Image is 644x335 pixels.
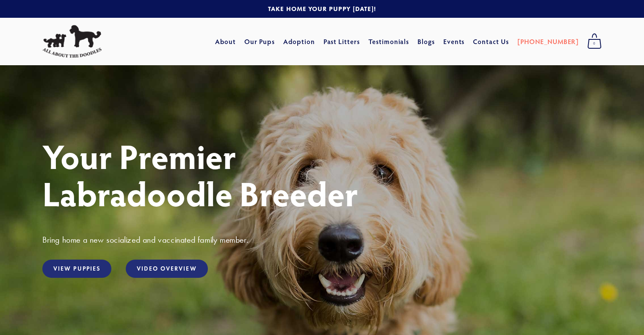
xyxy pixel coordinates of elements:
a: Our Pups [244,34,275,49]
a: Blogs [417,34,435,49]
a: Testimonials [368,34,409,49]
a: Adoption [283,34,315,49]
a: Past Litters [323,37,360,46]
a: Contact Us [473,34,509,49]
a: View Puppies [42,260,111,278]
h1: Your Premier Labradoodle Breeder [42,137,602,212]
span: 0 [587,38,602,49]
img: All About The Doodles [42,25,102,58]
a: Events [443,34,465,49]
a: Video Overview [126,260,207,278]
a: About [215,34,236,49]
h3: Bring home a new socialized and vaccinated family member. [42,234,602,245]
a: 0 items in cart [583,31,606,52]
a: [PHONE_NUMBER] [517,34,579,49]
